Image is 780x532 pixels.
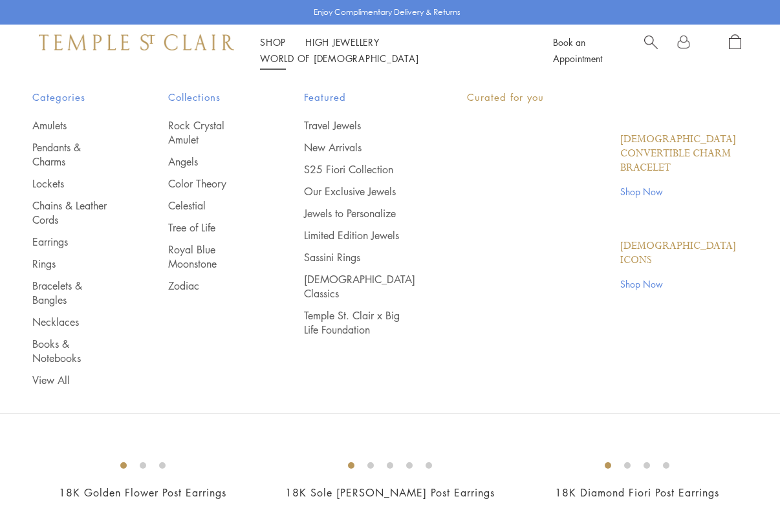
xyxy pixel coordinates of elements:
[260,52,418,65] a: World of [DEMOGRAPHIC_DATA]World of [DEMOGRAPHIC_DATA]
[32,257,116,271] a: Rings
[555,485,719,500] a: 18K Diamond Fiori Post Earrings
[168,198,252,213] a: Celestial
[620,133,748,175] a: [DEMOGRAPHIC_DATA] Convertible Charm Bracelet
[32,89,116,105] span: Categories
[620,239,748,268] a: [DEMOGRAPHIC_DATA] Icons
[39,34,234,50] img: Temple St. Clair
[620,184,748,198] a: Shop Now
[168,89,252,105] span: Collections
[553,36,602,65] a: Book an Appointment
[729,34,741,67] a: Open Shopping Bag
[260,36,286,48] a: ShopShop
[620,277,748,291] a: Shop Now
[304,162,415,176] a: S25 Fiori Collection
[304,184,415,198] a: Our Exclusive Jewels
[32,118,116,133] a: Amulets
[168,176,252,191] a: Color Theory
[32,176,116,191] a: Lockets
[285,485,495,500] a: 18K Sole [PERSON_NAME] Post Earrings
[168,242,252,271] a: Royal Blue Moonstone
[304,308,415,337] a: Temple St. Clair x Big Life Foundation
[168,220,252,235] a: Tree of Life
[32,337,116,365] a: Books & Notebooks
[260,34,524,67] nav: Main navigation
[59,485,226,500] a: 18K Golden Flower Post Earrings
[32,279,116,307] a: Bracelets & Bangles
[32,235,116,249] a: Earrings
[304,89,415,105] span: Featured
[32,373,116,387] a: View All
[467,89,748,105] p: Curated for you
[304,118,415,133] a: Travel Jewels
[304,250,415,264] a: Sassini Rings
[32,315,116,329] a: Necklaces
[304,272,415,301] a: [DEMOGRAPHIC_DATA] Classics
[304,228,415,242] a: Limited Edition Jewels
[304,140,415,154] a: New Arrivals
[32,140,116,169] a: Pendants & Charms
[168,154,252,169] a: Angels
[305,36,380,48] a: High JewelleryHigh Jewellery
[314,6,460,19] p: Enjoy Complimentary Delivery & Returns
[644,34,658,67] a: Search
[304,206,415,220] a: Jewels to Personalize
[32,198,116,227] a: Chains & Leather Cords
[168,279,252,293] a: Zodiac
[168,118,252,147] a: Rock Crystal Amulet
